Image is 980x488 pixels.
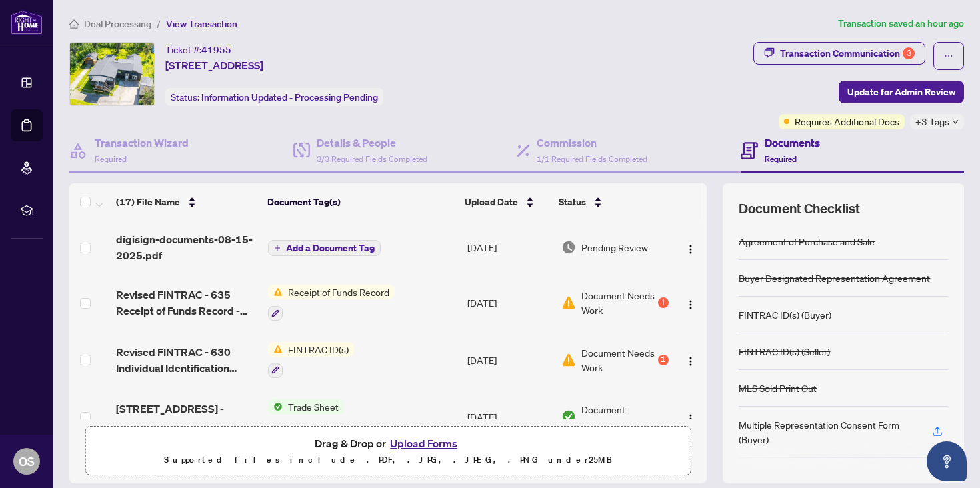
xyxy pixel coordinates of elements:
[70,43,154,105] img: IMG-S12247515_1.jpg
[581,345,655,375] span: Document Needs Work
[268,399,344,435] button: Status IconTrade Sheet
[739,307,831,322] div: FINTRAC ID(s) (Buyer)
[268,342,283,357] img: Status Icon
[561,353,576,367] img: Document Status
[952,119,959,125] span: down
[462,331,556,389] td: [DATE]
[69,19,79,29] span: home
[268,399,283,414] img: Status Icon
[944,51,953,61] span: ellipsis
[680,237,701,258] button: Logo
[165,42,231,57] div: Ticket #:
[116,401,257,433] span: [STREET_ADDRESS] - REVISED TRADE SHEET.pdf
[553,183,670,221] th: Status
[465,195,518,209] span: Upload Date
[283,285,395,299] span: Receipt of Funds Record
[537,135,647,151] h4: Commission
[795,114,899,129] span: Requires Additional Docs
[581,402,668,431] span: Document Approved
[739,271,930,285] div: Buyer Designated Representation Agreement
[86,427,690,476] span: Drag & Drop orUpload FormsSupported files include .PDF, .JPG, .JPEG, .PNG under25MB
[462,221,556,274] td: [DATE]
[274,245,281,251] span: plus
[753,42,925,65] button: Transaction Communication3
[680,406,701,427] button: Logo
[685,413,696,424] img: Logo
[116,231,257,263] span: digisign-documents-08-15-2025.pdf
[111,183,262,221] th: (17) File Name
[780,43,915,64] div: Transaction Communication
[201,44,231,56] span: 41955
[680,349,701,371] button: Logo
[658,355,669,365] div: 1
[268,342,354,378] button: Status IconFINTRAC ID(s)
[680,292,701,313] button: Logo
[165,57,263,73] span: [STREET_ADDRESS]
[765,154,797,164] span: Required
[116,287,257,319] span: Revised FINTRAC - 635 Receipt of Funds Record - PropTx-OREA_[DATE] 10_29_49.pdf
[268,239,381,257] button: Add a Document Tag
[95,154,127,164] span: Required
[561,295,576,310] img: Document Status
[11,10,43,35] img: logo
[839,81,964,103] button: Update for Admin Review
[581,240,648,255] span: Pending Review
[262,183,459,221] th: Document Tag(s)
[19,452,35,471] span: OS
[95,135,189,151] h4: Transaction Wizard
[765,135,820,151] h4: Documents
[838,16,964,31] article: Transaction saved an hour ago
[537,154,647,164] span: 1/1 Required Fields Completed
[658,297,669,308] div: 1
[927,441,967,481] button: Open asap
[268,240,381,256] button: Add a Document Tag
[386,435,461,452] button: Upload Forms
[157,16,161,31] li: /
[166,18,237,30] span: View Transaction
[685,299,696,310] img: Logo
[283,342,354,357] span: FINTRAC ID(s)
[561,240,576,255] img: Document Status
[847,81,955,103] span: Update for Admin Review
[903,47,915,59] div: 3
[739,381,817,395] div: MLS Sold Print Out
[915,114,949,129] span: +3 Tags
[165,88,383,106] div: Status:
[739,234,875,249] div: Agreement of Purchase and Sale
[116,195,180,209] span: (17) File Name
[268,285,395,321] button: Status IconReceipt of Funds Record
[116,344,257,376] span: Revised FINTRAC - 630 Individual Identification Record B - PropTx-OREA_[DATE] 10_32_07.pdf
[286,243,375,253] span: Add a Document Tag
[462,389,556,446] td: [DATE]
[581,288,655,317] span: Document Needs Work
[84,18,151,30] span: Deal Processing
[315,435,461,452] span: Drag & Drop or
[268,285,283,299] img: Status Icon
[739,199,860,218] span: Document Checklist
[685,244,696,255] img: Logo
[283,399,344,414] span: Trade Sheet
[201,91,378,103] span: Information Updated - Processing Pending
[561,409,576,424] img: Document Status
[559,195,586,209] span: Status
[685,356,696,367] img: Logo
[462,274,556,331] td: [DATE]
[739,417,916,447] div: Multiple Representation Consent Form (Buyer)
[739,344,830,359] div: FINTRAC ID(s) (Seller)
[317,154,427,164] span: 3/3 Required Fields Completed
[459,183,553,221] th: Upload Date
[317,135,427,151] h4: Details & People
[94,452,682,468] p: Supported files include .PDF, .JPG, .JPEG, .PNG under 25 MB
